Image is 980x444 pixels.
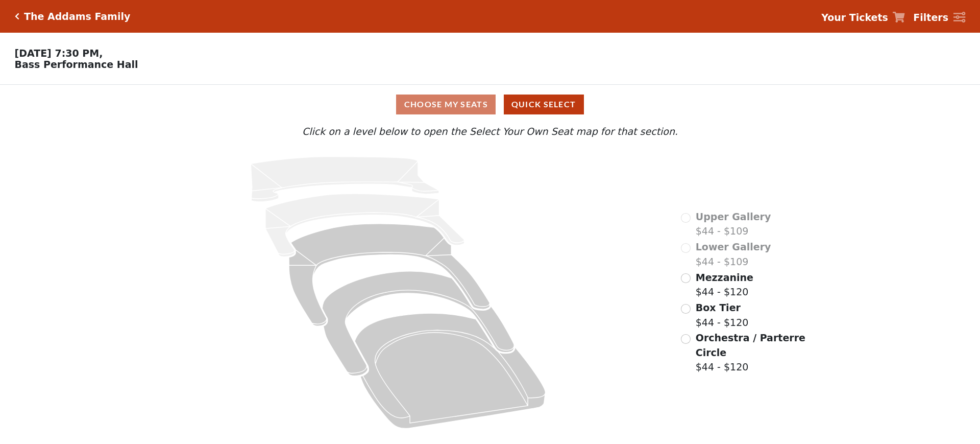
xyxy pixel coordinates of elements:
path: Lower Gallery - Seats Available: 0 [265,194,464,257]
span: Lower Gallery [696,241,771,252]
span: Upper Gallery [696,211,771,222]
span: Mezzanine [696,272,753,283]
a: Filters [913,10,965,25]
span: Box Tier [696,302,741,313]
label: $44 - $109 [696,209,771,239]
button: Quick Select [504,95,584,114]
a: Your Tickets [821,10,905,25]
label: $44 - $120 [696,331,807,375]
path: Orchestra / Parterre Circle - Seats Available: 228 [355,313,546,428]
label: $44 - $109 [696,240,771,269]
strong: Your Tickets [821,12,888,23]
label: $44 - $120 [696,300,749,330]
span: Orchestra / Parterre Circle [696,332,805,358]
a: Click here to go back to filters [15,13,19,20]
strong: Filters [913,12,948,23]
h5: The Addams Family [24,11,130,22]
path: Upper Gallery - Seats Available: 0 [251,157,439,202]
p: Click on a level below to open the Select Your Own Seat map for that section. [130,124,850,139]
label: $44 - $120 [696,270,753,299]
